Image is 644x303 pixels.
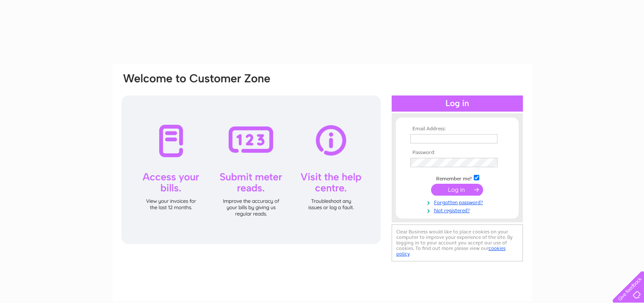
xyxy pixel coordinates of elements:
[396,245,506,257] a: cookies policy
[431,184,483,196] input: Submit
[408,174,506,182] td: Remember me?
[408,150,506,156] th: Password:
[410,198,506,206] a: Forgotten password?
[408,126,506,132] th: Email Address:
[410,206,506,214] a: Not registered?
[392,224,523,261] div: Clear Business would like to place cookies on your computer to improve your experience of the sit...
